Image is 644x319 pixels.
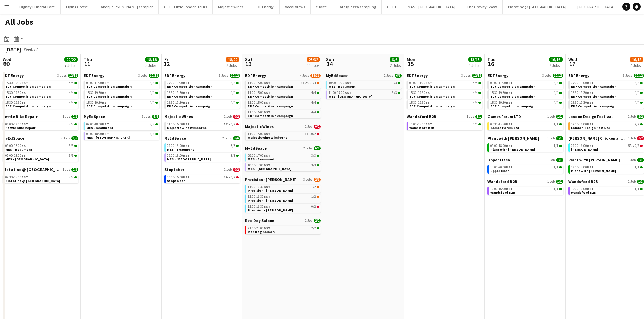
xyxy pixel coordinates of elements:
[183,100,190,105] span: BST
[384,74,393,78] span: 2 Jobs
[506,143,513,148] span: BST
[5,91,28,95] span: 15:30-19:30
[571,94,616,99] span: EDF Competition campaign
[473,123,478,126] span: 1/1
[568,114,613,119] span: London Design Festival
[63,115,70,119] span: 1 Job
[635,81,639,85] span: 4/4
[487,136,563,141] a: Plant with [PERSON_NAME]1 Job1/1
[245,73,321,78] a: EDF Energy4 Jobs13/16
[568,136,644,141] a: [PERSON_NAME] Chicken and Shakes1 Job0/2
[332,0,382,14] button: Eataly Pizza sampling
[311,81,316,85] span: 1/4
[86,132,109,136] span: 09:00-18:00
[571,84,616,89] span: EDF Competition campaign
[248,132,270,136] span: 11:00-15:00
[86,135,130,140] span: MES - Southside
[409,122,481,130] a: 10:00-16:00BST1/1Wandsford B2B
[3,136,78,141] a: MyEdSpace2 Jobs6/6
[547,115,555,119] span: 1 Job
[635,123,639,126] span: 2/2
[587,81,594,85] span: BST
[490,94,535,99] span: EDF Competition campaign
[84,114,159,119] a: MyEdSpace2 Jobs6/6
[329,84,356,89] span: MES - Beaumont
[587,122,594,126] span: BST
[542,74,551,78] span: 3 Jobs
[71,115,78,119] span: 2/2
[164,73,240,114] div: EDF Energy3 Jobs12/1207:00-11:00BST4/4EDF Competition campaign15:30-19:30BST4/4EDF Competition ca...
[5,104,51,108] span: EDF Competition campaign
[409,91,432,95] span: 15:30-19:30
[473,81,478,85] span: 4/4
[84,73,104,78] span: EDF Energy
[490,100,562,108] a: 15:30-19:30BST4/4EDF Competition campaign
[490,144,513,148] span: 09:00-18:00
[86,126,113,130] span: MES - Beaumont
[556,136,563,140] span: 1/1
[71,136,78,140] span: 6/6
[167,104,212,108] span: EDF Competition campaign
[248,81,319,85] div: •
[409,90,481,98] a: 15:30-19:30BST4/4EDF Competition campaign
[68,74,78,78] span: 12/12
[571,100,643,108] a: 15:30-19:30BST4/4EDF Competition campaign
[487,114,563,119] a: Games Forum LTD1 Job1/1
[248,100,319,108] a: 11:00-15:00BST4/4EDF Competition campaign
[487,136,539,141] span: Plant with Willow
[554,144,558,148] span: 1/1
[407,114,482,119] a: Wandsford B2B1 Job1/1
[303,146,312,150] span: 2 Jobs
[571,90,643,98] a: 15:30-19:30BST4/4EDF Competition campaign
[587,143,594,148] span: BST
[547,136,555,140] span: 1 Job
[138,74,147,78] span: 3 Jobs
[382,0,402,14] button: GETT
[183,143,190,148] span: BST
[248,101,270,104] span: 11:00-15:00
[167,143,239,151] a: 09:00-18:00BST3/3MES - Beaumont
[407,114,436,119] span: Wandsford B2B
[21,90,28,95] span: BST
[490,84,535,89] span: EDF Competition campaign
[86,101,109,104] span: 15:30-19:30
[490,90,562,98] a: 15:30-19:30BST4/4EDF Competition campaign
[183,122,190,126] span: BST
[102,122,109,126] span: BST
[222,136,232,140] span: 2 Jobs
[245,145,321,151] a: MyEdSpace2 Jobs6/6
[409,81,481,88] a: 07:00-11:00BST4/4EDF Competition campaign
[249,0,280,14] button: EDF Energy
[568,73,589,78] span: EDF Energy
[344,90,351,95] span: BST
[280,0,311,14] button: Vocal Views
[245,73,321,124] div: EDF Energy4 Jobs13/1611:00-15:00BST2I2A•1/4EDF Competition campaign11:00-15:00BST4/4EDF Competiti...
[5,126,35,130] span: Fettle Bike Repair
[475,115,482,119] span: 1/1
[21,143,28,148] span: BST
[554,91,558,95] span: 4/4
[245,145,321,177] div: MyEdSpace2 Jobs6/609:00-17:00BST3/3MES - Beaumont10:00-17:00BST3/3MES - [GEOGRAPHIC_DATA]
[57,74,67,78] span: 3 Jobs
[587,90,594,95] span: BST
[86,91,109,95] span: 15:30-19:30
[407,73,428,78] span: EDF Energy
[409,94,455,99] span: EDF Competition campaign
[571,123,594,126] span: 12:00-16:00
[219,74,228,78] span: 3 Jobs
[248,81,270,85] span: 11:00-15:00
[305,81,309,85] span: 2A
[248,111,270,114] span: 11:00-15:00
[167,122,239,130] a: 11:00-15:00BST1I•0/2Majestic Wine Wimborne
[311,101,316,104] span: 4/4
[635,91,639,95] span: 4/4
[635,144,639,148] span: 0/2
[69,123,74,126] span: 2/2
[571,143,643,151] a: 09:00-16:00BST5A•0/2[PERSON_NAME]
[245,145,267,151] span: MyEdSpace
[473,91,478,95] span: 4/4
[61,136,70,140] span: 2 Jobs
[506,100,513,105] span: BST
[142,115,151,119] span: 2 Jobs
[326,73,402,100] div: MyEdSpace2 Jobs6/610:00-16:00BST3/3MES - Beaumont11:00-17:00BST3/3MES - [GEOGRAPHIC_DATA]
